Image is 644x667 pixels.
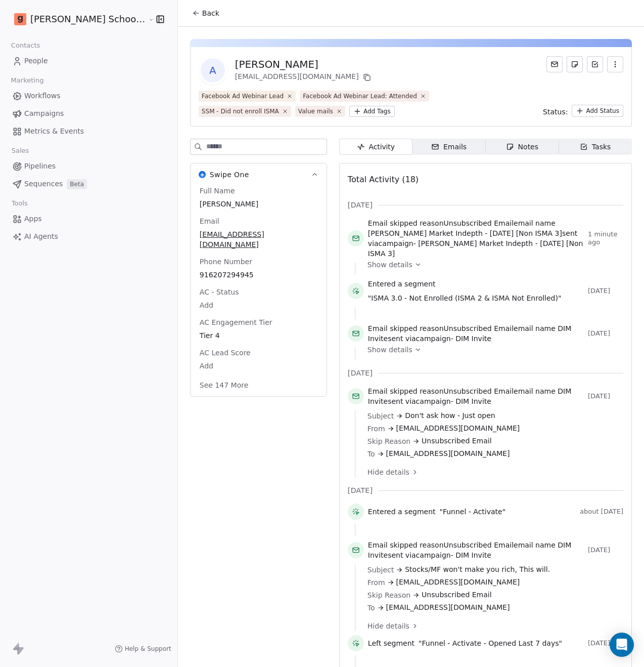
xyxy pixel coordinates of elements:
span: [DATE] [348,485,373,495]
span: [DATE] [588,329,623,338]
span: Metrics & Events [24,126,84,137]
span: Don't ask how - Just open [405,410,495,421]
span: Sales [7,143,33,158]
div: Tasks [580,142,611,152]
span: reason email name sent via campaign - [368,540,584,560]
span: Subject [367,565,394,575]
span: Unsubscribed Email [444,387,514,395]
span: Email skipped [368,387,418,395]
span: Status: [543,107,568,117]
span: AI Agents [24,231,58,242]
span: AC Lead Score [198,348,253,358]
span: DIM Invite [455,335,491,343]
span: about [DATE] [580,508,623,516]
span: [EMAIL_ADDRESS][DOMAIN_NAME] [396,577,520,588]
span: Back [202,8,219,18]
span: Apps [24,214,42,224]
span: Add [200,300,317,310]
span: Contacts [7,38,44,53]
div: Facebook Ad Webinar Lead [202,92,284,101]
button: [PERSON_NAME] School of Finance LLP [12,11,141,28]
div: Facebook Ad Webinar Lead: Attended [303,92,417,101]
span: From [367,577,385,588]
span: 916207294945 [200,270,317,280]
span: Show details [367,260,412,270]
span: [PERSON_NAME] School of Finance LLP [30,13,146,26]
a: Campaigns [8,105,169,122]
div: SSM - Did not enroll ISMA [202,107,279,116]
a: Hide details [367,467,616,477]
span: [DATE] [588,392,623,400]
span: Email skipped [368,324,418,332]
span: Subject [367,411,394,421]
span: Email skipped [368,219,418,227]
button: See 147 More [194,376,254,394]
span: Pipelines [24,161,56,172]
div: Notes [506,142,538,152]
span: Skip Reason [367,436,410,446]
span: People [24,56,48,66]
span: Swipe One [210,170,249,180]
span: Unsubscribed Email [422,590,492,600]
span: Left segment [368,638,415,648]
span: Hide details [367,621,409,631]
button: Swipe OneSwipe One [191,163,327,186]
span: Hide details [367,467,409,477]
span: DIM Invite [455,397,491,405]
a: Metrics & Events [8,123,169,140]
span: [PERSON_NAME] [200,199,317,209]
span: [EMAIL_ADDRESS][DOMAIN_NAME] [396,423,520,434]
span: Beta [67,179,87,189]
span: To [367,449,375,459]
span: DIM Invite [455,551,491,559]
span: To [367,603,375,613]
a: Show details [367,260,616,270]
span: [DATE] [348,200,373,210]
span: reason email name sent via campaign - [368,218,584,259]
span: Total Activity (18) [348,175,419,184]
div: Swipe OneSwipe One [191,186,327,396]
a: Pipelines [8,158,169,175]
span: Unsubscribed Email [422,436,492,446]
span: "Funnel - Activate" [440,507,506,517]
span: Skip Reason [367,590,410,600]
span: From [367,424,385,434]
span: "Funnel - Activate - Opened Last 7 days" [419,638,562,648]
span: [PERSON_NAME] Market Indepth - [DATE] [Non ISMA 3] [368,229,562,237]
div: [EMAIL_ADDRESS][DOMAIN_NAME] [235,71,373,84]
a: People [8,53,169,69]
span: Campaigns [24,108,64,119]
span: [PERSON_NAME] Market Indepth - [DATE] [Non ISMA 3] [368,239,583,258]
span: Entered a segment [368,507,436,517]
span: Email [198,216,221,226]
span: 1 minute ago [588,230,623,246]
div: Emails [431,142,467,152]
img: Swipe One [199,171,206,178]
span: Stocks/MF won't make you rich, This will. [405,564,550,575]
button: Back [186,4,225,22]
button: Add Status [572,105,623,117]
span: Entered a segment [368,279,436,289]
a: Hide details [367,621,616,631]
span: Phone Number [198,257,254,267]
span: Tier 4 [200,330,317,341]
a: Apps [8,211,169,227]
div: Open Intercom Messenger [610,633,634,657]
span: Workflows [24,91,61,101]
span: [DATE] [588,546,623,554]
span: [EMAIL_ADDRESS][DOMAIN_NAME] [386,602,510,613]
span: [EMAIL_ADDRESS][DOMAIN_NAME] [200,229,317,249]
span: reason email name sent via campaign - [368,323,584,344]
span: A [201,58,225,82]
button: Add Tags [349,106,395,117]
a: SequencesBeta [8,176,169,192]
span: Unsubscribed Email [444,219,514,227]
a: AI Agents [8,228,169,245]
span: "ISMA 3.0 - Not Enrolled (ISMA 2 & ISMA Not Enrolled)" [368,293,562,303]
span: Tools [7,196,32,211]
span: Sequences [24,179,63,189]
div: [PERSON_NAME] [235,57,373,71]
span: [DATE] [588,287,623,295]
span: Email skipped [368,541,418,549]
div: Value mails [298,107,333,116]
